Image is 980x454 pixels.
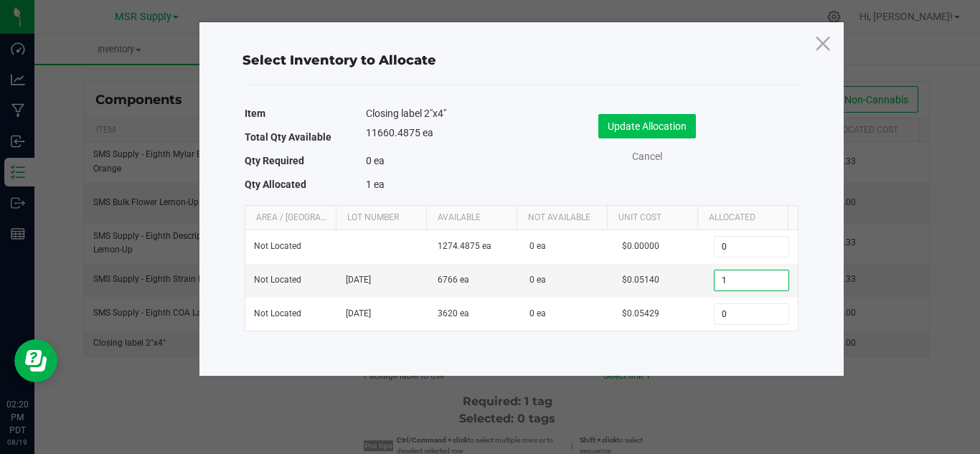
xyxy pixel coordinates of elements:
[337,298,429,331] td: [DATE]
[245,127,331,147] label: Total Qty Available
[14,339,57,382] iframe: Resource center
[337,264,429,298] td: [DATE]
[438,275,469,285] span: 6766 ea
[517,206,607,230] th: Not Available
[245,103,265,123] label: Item
[529,275,546,285] span: 0 ea
[254,241,301,251] span: Not Located
[254,308,301,318] span: Not Located
[598,114,696,138] button: Update Allocation
[438,241,491,251] span: 1274.4875 ea
[529,308,546,318] span: 0 ea
[245,206,336,230] th: Area / [GEOGRAPHIC_DATA]
[336,206,426,230] th: Lot Number
[529,241,546,251] span: 0 ea
[622,241,659,251] span: $0.00000
[245,174,306,194] label: Qty Allocated
[366,106,446,120] span: Closing label 2"x4"
[426,206,517,230] th: Available
[366,155,385,166] span: 0 ea
[254,275,301,285] span: Not Located
[618,149,676,164] a: Cancel
[622,275,659,285] span: $0.05140
[242,52,436,68] span: Select Inventory to Allocate
[245,151,304,171] label: Qty Required
[438,308,469,318] span: 3620 ea
[366,127,433,138] span: 11660.4875 ea
[607,206,697,230] th: Unit Cost
[366,179,385,190] span: 1 ea
[622,308,659,318] span: $0.05429
[697,206,788,230] th: Allocated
